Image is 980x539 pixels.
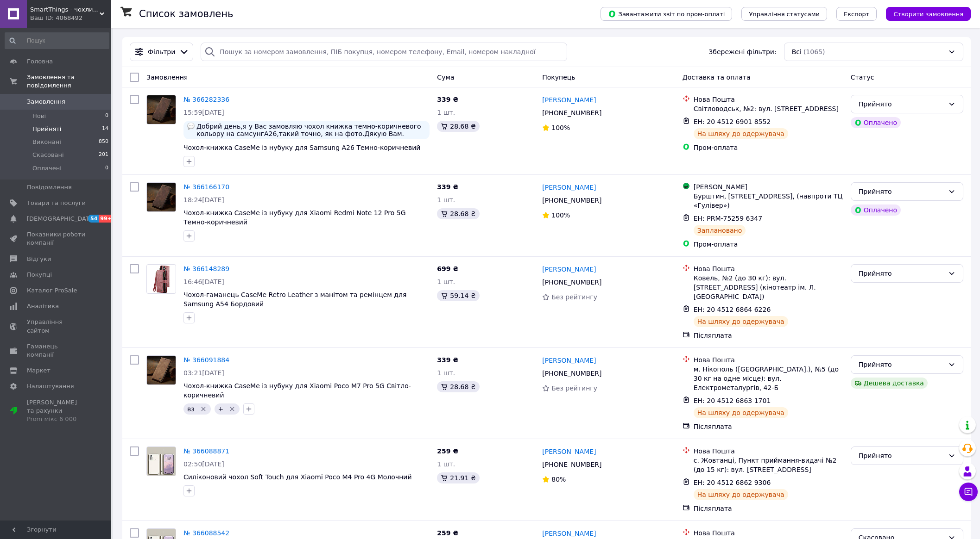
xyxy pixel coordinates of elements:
[542,183,596,192] a: [PERSON_NAME]
[99,151,108,159] span: 201
[551,384,597,392] span: Без рейтингу
[886,7,971,21] button: Створити замовлення
[803,48,825,56] span: (1065)
[694,192,843,210] div: Бурштин, [STREET_ADDRESS], (навпроти ТЦ «Гулівер»)
[27,199,86,207] span: Товари та послуги
[540,106,603,119] div: [PHONE_NUMBER]
[27,415,86,423] div: Prom мікс 6 000
[694,306,771,313] span: ЕН: 20 4512 6864 6226
[139,8,233,19] h1: Список замовлень
[27,302,59,310] span: Аналітика
[694,215,762,222] span: ЕН: PRM-75259 6347
[694,182,843,192] div: [PERSON_NAME]
[437,460,455,468] span: 1 шт.
[437,121,479,132] div: 28.68 ₴
[741,7,827,21] button: Управління статусами
[5,32,109,49] input: Пошук
[437,290,479,301] div: 59.14 ₴
[183,265,229,273] a: № 366148289
[694,240,843,249] div: Пром-оплата
[183,291,406,308] a: Чохол-гаманець CaseMe Retro Leather з манітом та ремінцем для Samsung A54 Бордовий
[540,458,603,471] div: [PHONE_NUMBER]
[694,489,788,500] div: На шляху до одержувача
[542,265,596,274] a: [PERSON_NAME]
[851,204,901,216] div: Оплачено
[540,276,603,289] div: [PHONE_NUMBER]
[542,95,596,105] a: [PERSON_NAME]
[437,74,454,81] span: Cума
[694,104,843,113] div: Світловодськ, №2: вул. [STREET_ADDRESS]
[859,268,944,279] div: Прийнято
[893,11,963,18] span: Створити замовлення
[27,73,111,90] span: Замовлення та повідомлення
[218,405,224,413] span: +
[147,356,176,384] img: Фото товару
[147,447,176,476] img: Фото товару
[437,356,458,364] span: 339 ₴
[183,96,229,103] a: № 366282336
[88,215,99,223] span: 54
[183,460,224,468] span: 02:50[DATE]
[183,529,229,537] a: № 366088542
[694,456,843,474] div: с. Жовтанці, Пункт приймання-видачі №2 (до 15 кг): вул. [STREET_ADDRESS]
[27,57,53,66] span: Головна
[27,382,74,390] span: Налаштування
[99,138,108,146] span: 850
[540,194,603,207] div: [PHONE_NUMBER]
[694,273,843,301] div: Ковель, №2 (до 30 кг): вул. [STREET_ADDRESS] (кінотеатр ім. Л. [GEOGRAPHIC_DATA])
[694,397,771,404] span: ЕН: 20 4512 6863 1701
[183,109,224,116] span: 15:59[DATE]
[437,381,479,392] div: 28.68 ₴
[551,293,597,301] span: Без рейтингу
[859,99,944,109] div: Прийнято
[708,47,776,56] span: Збережені фільтри:
[437,109,455,116] span: 1 шт.
[542,356,596,365] a: [PERSON_NAME]
[437,265,458,273] span: 699 ₴
[844,11,870,18] span: Експорт
[694,118,771,125] span: ЕН: 20 4512 6901 8552
[859,359,944,370] div: Прийнято
[32,138,61,146] span: Виконані
[148,47,175,56] span: Фільтри
[694,95,843,104] div: Нова Пошта
[437,472,479,483] div: 21.91 ₴
[437,196,455,204] span: 1 шт.
[437,369,455,377] span: 1 шт.
[27,366,51,375] span: Маркет
[437,183,458,191] span: 339 ₴
[183,356,229,364] a: № 366091884
[27,342,86,359] span: Гаманець компанії
[694,446,843,456] div: Нова Пошта
[183,369,224,377] span: 03:21[DATE]
[959,483,978,501] button: Чат з покупцем
[542,529,596,538] a: [PERSON_NAME]
[694,365,843,392] div: м. Нікополь ([GEOGRAPHIC_DATA].), №5 (до 30 кг на одне місце): вул. Електрометалургів, 42-Б
[437,96,458,103] span: 339 ₴
[201,43,567,61] input: Пошук за номером замовлення, ПІБ покупця, номером телефону, Email, номером накладної
[27,215,95,223] span: [DEMOGRAPHIC_DATA]
[437,278,455,285] span: 1 шт.
[30,14,111,22] div: Ваш ID: 4068492
[105,112,108,120] span: 0
[694,504,843,513] div: Післяплата
[147,95,176,124] img: Фото товару
[183,209,406,226] a: Чохол-книжка CaseMe із нубуку для Xiaomi Redmi Note 12 Pro 5G Темно-коричневий
[542,447,596,456] a: [PERSON_NAME]
[694,128,788,139] div: На шляху до одержувача
[183,196,224,204] span: 18:24[DATE]
[146,182,176,212] a: Фото товару
[694,479,771,486] span: ЕН: 20 4512 6862 9306
[694,316,788,327] div: На шляху до одержувача
[601,7,732,21] button: Завантажити звіт по пром-оплаті
[27,271,52,279] span: Покупці
[146,74,188,81] span: Замовлення
[694,422,843,431] div: Післяплата
[146,446,176,476] a: Фото товару
[30,6,100,14] span: SmartThings - чохли книжки для телефонів Xiaomi, Samsung, iPhone та інших брендів
[437,208,479,219] div: 28.68 ₴
[183,278,224,285] span: 16:46[DATE]
[183,473,412,481] span: Силіконовий чохол Soft Touch для Xiaomi Poco M4 Pro 4G Молочний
